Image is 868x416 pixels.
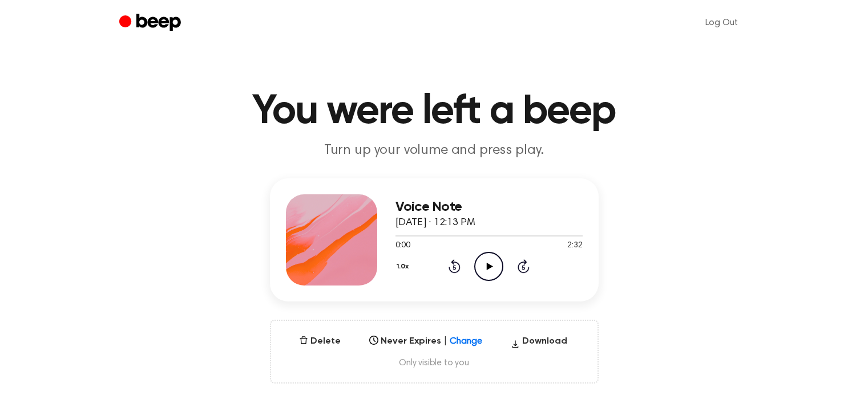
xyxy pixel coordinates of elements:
span: Only visible to you [285,357,584,369]
span: 2:32 [567,240,582,252]
p: Turn up your volume and press play. [215,141,653,160]
a: Beep [119,12,184,34]
a: Log Out [694,9,749,36]
button: Download [506,335,572,353]
h3: Voice Note [395,199,583,215]
h1: You were left a beep [142,91,726,132]
button: Delete [294,335,345,348]
span: [DATE] · 12:13 PM [395,218,475,228]
button: 1.0x [395,257,413,276]
span: 0:00 [395,240,410,252]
